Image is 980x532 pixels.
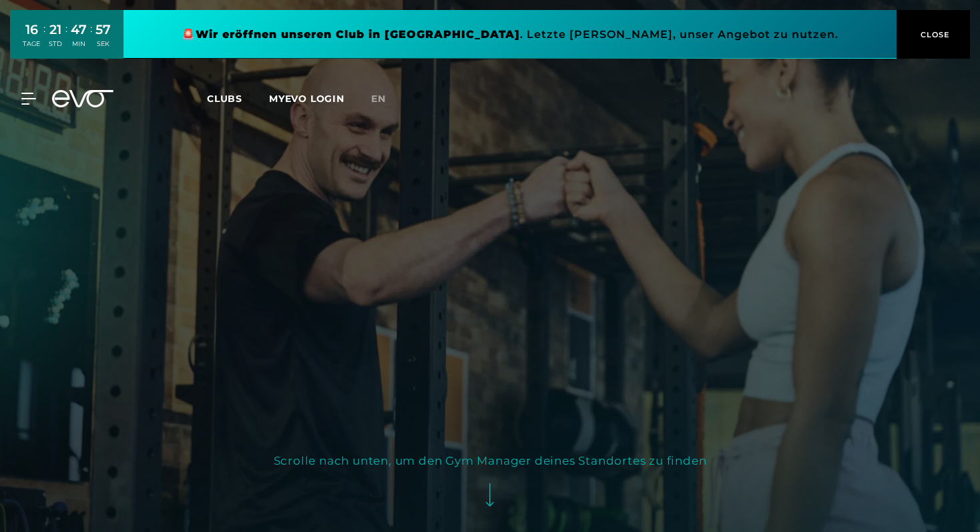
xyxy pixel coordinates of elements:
[49,39,62,49] div: STD
[897,10,970,59] button: CLOSE
[95,20,111,39] div: 57
[274,450,707,519] button: Scrolle nach unten, um den Gym Manager deines Standortes zu finden
[371,93,386,105] span: en
[23,39,40,49] div: TAGE
[90,21,92,57] div: :
[207,92,269,105] a: Clubs
[274,450,707,471] div: Scrolle nach unten, um den Gym Manager deines Standortes zu finden
[65,21,67,57] div: :
[178,270,802,335] div: Du hast ein Anliegen oder eine Frage? Unser Customer Support ist unter der Woche zwischen 09:00 u...
[43,21,45,57] div: :
[222,211,758,254] h1: Dein Kontakt ins Studio
[371,91,402,107] a: en
[71,20,87,39] div: 47
[23,20,40,39] div: 16
[71,39,87,49] div: MIN
[207,93,242,105] span: Clubs
[95,39,111,49] div: SEK
[269,93,344,105] a: MYEVO LOGIN
[49,20,62,39] div: 21
[917,29,950,41] span: CLOSE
